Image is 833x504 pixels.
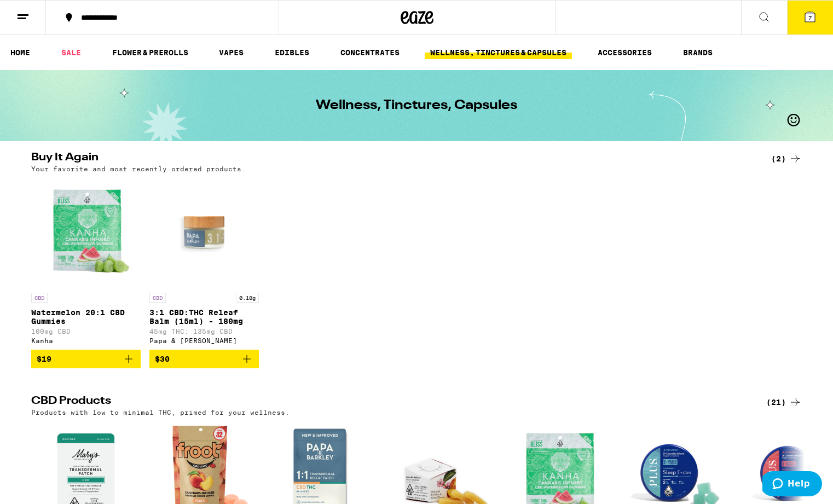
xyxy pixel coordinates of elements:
span: $19 [37,355,51,363]
p: 45mg THC: 135mg CBD [149,328,259,335]
img: Papa & Barkley - 3:1 CBD:THC Releaf Balm (15ml) - 180mg [149,178,259,287]
a: (21) [766,396,802,409]
button: Add to bag [149,350,259,368]
h2: CBD Products [31,396,748,409]
p: CBD [31,293,48,303]
button: Add to bag [31,350,141,368]
span: 7 [808,15,812,21]
h2: Buy It Again [31,152,748,165]
a: FLOWER & PREROLLS [107,46,194,59]
button: 7 [787,1,833,34]
iframe: Opens a widget where you can find more information [762,471,822,499]
a: VAPES [213,46,249,59]
a: SALE [56,46,86,59]
span: $30 [155,355,170,363]
p: Products with low to minimal THC, primed for your wellness. [31,409,290,416]
p: 100mg CBD [31,328,141,335]
img: Kanha - Watermelon 20:1 CBD Gummies [31,178,141,287]
a: WELLNESS, TINCTURES & CAPSULES [425,46,572,59]
div: Papa & [PERSON_NAME] [149,337,259,344]
a: ACCESSORIES [592,46,657,59]
p: Watermelon 20:1 CBD Gummies [31,308,141,326]
a: (2) [771,152,802,165]
a: Open page for 3:1 CBD:THC Releaf Balm (15ml) - 180mg from Papa & Barkley [149,178,259,350]
a: EDIBLES [269,46,315,59]
a: CONCENTRATES [335,46,405,59]
p: 3:1 CBD:THC Releaf Balm (15ml) - 180mg [149,308,259,326]
button: BRANDS [678,46,718,59]
h1: Wellness, Tinctures, Capsules [316,99,517,112]
div: Kanha [31,337,141,344]
p: 0.18g [236,293,259,303]
a: HOME [5,46,36,59]
p: CBD [149,293,166,303]
p: Your favorite and most recently ordered products. [31,165,246,172]
a: Open page for Watermelon 20:1 CBD Gummies from Kanha [31,178,141,350]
